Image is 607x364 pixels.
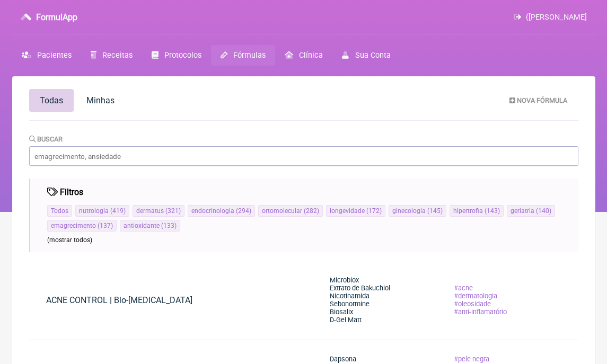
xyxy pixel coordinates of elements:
[51,222,96,229] span: emagrecimento
[29,287,209,314] a: ACNE CONTROL | Bio-[MEDICAL_DATA]
[164,51,201,60] span: Protocolos
[330,300,370,308] span: Sebonormine
[164,207,181,215] span: ( 321 )
[275,45,332,66] a: Clínica
[51,222,113,229] a: emagrecimento(137)
[36,12,77,22] h3: FormulApp
[514,13,586,22] a: ([PERSON_NAME]
[191,207,251,215] a: endocrinologia(294)
[262,207,319,215] a: ortomolecular(282)
[330,355,356,363] span: Dapsona
[453,292,498,300] span: dermatologia
[511,207,551,215] a: geriatria(140)
[534,207,551,215] span: ( 140 )
[102,51,133,60] span: Receitas
[453,308,508,316] span: anti-inflamatório
[234,207,251,215] span: ( 294 )
[330,292,370,300] span: Nicotinamida
[511,207,534,215] span: geriatria
[211,45,275,66] a: Fórmulas
[330,316,362,324] span: D-Gel Matt
[392,207,426,215] span: ginecologia
[517,96,567,104] span: Nova Fórmula
[426,207,443,215] span: ( 145 )
[233,51,266,60] span: Fórmulas
[330,284,390,292] span: Extrato de Bakuchiol
[453,207,483,215] span: hipertrofia
[51,207,68,215] a: Todos
[262,207,302,215] span: ortomolecular
[29,135,63,143] label: Buscar
[332,45,400,66] a: Sua Conta
[330,207,365,215] span: longevidade
[330,276,359,284] span: Microbiox
[365,207,382,215] span: ( 172 )
[501,91,576,109] a: Nova Fórmula
[124,222,177,229] a: antioxidante(133)
[313,261,407,339] a: Microbiox Extrato de Bakuchiol Nicotinamida Sebonormine Biosalix D-Gel Matt
[160,222,177,229] span: ( 133 )
[40,95,63,105] span: Todas
[526,13,587,22] span: ([PERSON_NAME]
[330,308,353,316] span: Biosalix
[79,207,109,215] span: nutrologia
[79,207,126,215] a: nutrologia(419)
[142,45,211,66] a: Protocolos
[124,222,160,229] span: antioxidante
[37,51,72,60] span: Pacientes
[330,207,382,215] a: longevidade(172)
[392,207,443,215] a: ginecologia(145)
[47,236,92,244] span: (mostrar todos)
[299,51,323,60] span: Clínica
[355,51,391,60] span: Sua Conta
[29,89,74,112] a: Todas
[96,222,113,229] span: ( 137 )
[76,89,125,112] a: Minhas
[109,207,126,215] span: ( 419 )
[483,207,500,215] span: ( 143 )
[136,207,164,215] span: dermatus
[436,276,525,324] a: acne dermatologia oleosidade anti-inflamatório
[453,355,490,363] span: pele negra
[453,300,492,308] span: oleosidade
[12,45,81,66] a: Pacientes
[136,207,181,215] a: dermatus(321)
[86,95,115,105] span: Minhas
[302,207,319,215] span: ( 282 )
[29,146,578,166] input: emagrecimento, ansiedade
[191,207,234,215] span: endocrinologia
[81,45,142,66] a: Receitas
[453,207,500,215] a: hipertrofia(143)
[453,284,474,292] span: acne
[47,187,83,197] h4: Filtros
